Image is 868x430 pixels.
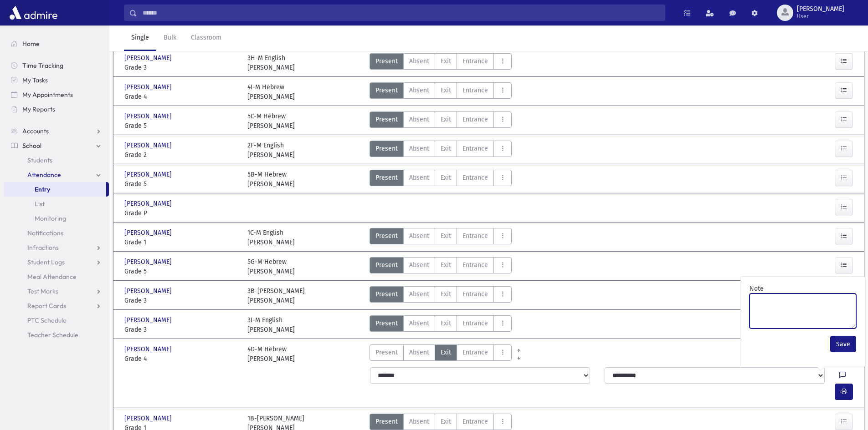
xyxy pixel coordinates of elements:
div: AttTypes [370,141,512,160]
a: Meal Attendance [4,269,109,284]
a: Entry [4,182,106,197]
a: Time Tracking [4,58,109,73]
span: Students [27,156,52,164]
span: Present [375,56,398,66]
span: Entrance [462,144,488,153]
span: Present [375,86,398,95]
a: My Appointments [4,87,109,102]
label: Note [750,284,764,293]
div: AttTypes [370,228,512,247]
span: [PERSON_NAME] [797,5,844,13]
span: Attendance [27,171,61,179]
a: My Tasks [4,73,109,87]
div: 5C-M Hebrew [PERSON_NAME] [247,111,295,131]
div: AttTypes [370,111,512,131]
span: Monitoring [35,214,66,223]
span: Present [375,260,398,270]
span: My Tasks [22,76,48,84]
span: Grade 4 [124,354,238,364]
span: [PERSON_NAME] [124,257,174,267]
span: Exit [441,144,451,153]
span: [PERSON_NAME] [124,199,174,208]
span: My Appointments [22,91,73,99]
span: Present [375,115,398,124]
div: 4I-M Hebrew [PERSON_NAME] [247,82,295,101]
span: Infractions [27,243,59,252]
span: Grade 3 [124,296,238,305]
a: Teacher Schedule [4,328,109,342]
a: Home [4,36,109,51]
span: [PERSON_NAME] [124,228,174,238]
span: Entrance [462,260,488,270]
span: Exit [441,319,451,328]
span: Grade 5 [124,121,238,131]
div: 3H-M English [PERSON_NAME] [247,53,295,72]
a: My Reports [4,102,109,116]
span: Grade 5 [124,267,238,276]
span: Entrance [462,115,488,124]
span: Exit [441,260,451,270]
a: PTC Schedule [4,313,109,328]
a: List [4,197,109,211]
span: Exit [441,173,451,182]
span: Present [375,289,398,299]
span: Absent [409,319,429,328]
span: Time Tracking [22,61,63,70]
div: AttTypes [370,257,512,276]
span: [PERSON_NAME] [124,82,174,92]
span: Entrance [462,173,488,182]
span: Entrance [462,348,488,357]
span: Grade 1 [124,238,238,247]
span: [PERSON_NAME] [124,53,174,63]
span: Exit [441,231,451,241]
span: Grade 4 [124,92,238,101]
span: Absent [409,86,429,95]
span: Grade 3 [124,63,238,72]
span: Entrance [462,56,488,66]
div: 4D-M Hebrew [PERSON_NAME] [247,344,295,364]
span: Entrance [462,289,488,299]
div: AttTypes [370,170,512,189]
div: AttTypes [370,53,512,72]
span: Home [22,40,40,48]
div: 5G-M Hebrew [PERSON_NAME] [247,257,295,276]
span: Exit [441,289,451,299]
div: AttTypes [370,315,512,334]
a: Accounts [4,124,109,138]
div: 2F-M English [PERSON_NAME] [247,141,295,160]
span: User [797,13,844,20]
img: AdmirePro [7,4,60,22]
a: Test Marks [4,284,109,298]
button: Save [830,336,856,352]
div: 3I-M English [PERSON_NAME] [247,315,295,334]
a: Students [4,153,109,167]
span: Grade 2 [124,150,238,160]
a: Monitoring [4,211,109,226]
a: Infractions [4,240,109,255]
span: List [35,200,45,208]
span: Present [375,319,398,328]
div: AttTypes [370,82,512,101]
span: Entry [35,185,50,193]
span: Exit [441,115,451,124]
span: [PERSON_NAME] [124,344,174,354]
span: Absent [409,348,429,357]
div: AttTypes [370,286,512,305]
span: Absent [409,173,429,182]
span: My Reports [22,105,55,113]
span: Present [375,144,398,153]
span: Absent [409,260,429,270]
span: Grade 5 [124,179,238,189]
a: Student Logs [4,255,109,269]
a: Single [124,25,156,51]
span: Test Marks [27,287,58,295]
span: Absent [409,144,429,153]
span: Absent [409,417,429,426]
span: Teacher Schedule [27,331,78,339]
span: Entrance [462,231,488,241]
span: [PERSON_NAME] [124,414,174,423]
span: Accounts [22,127,49,135]
a: School [4,138,109,153]
span: Present [375,348,398,357]
span: [PERSON_NAME] [124,111,174,121]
